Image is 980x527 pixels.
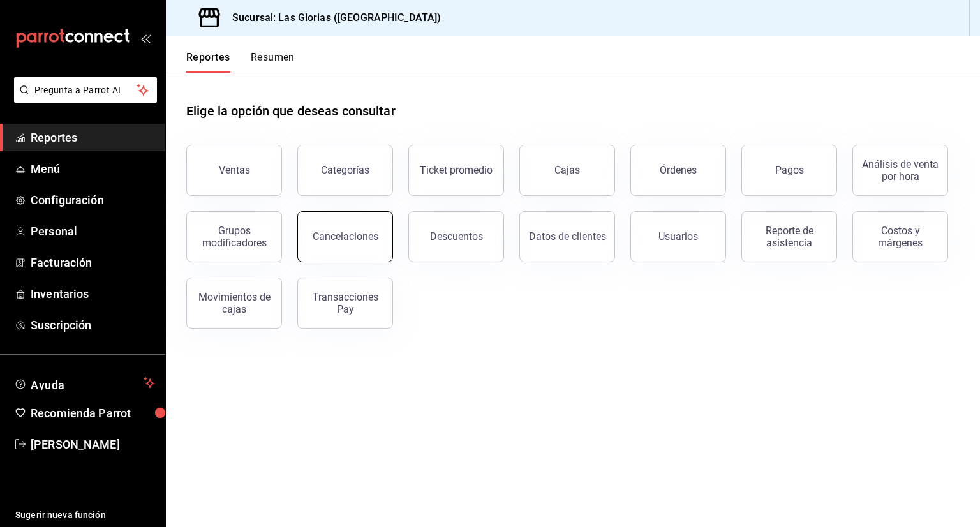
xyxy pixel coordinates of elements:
div: Pagos [775,164,804,176]
div: Análisis de venta por hora [861,158,940,182]
a: Pregunta a Parrot AI [9,93,157,106]
span: Facturación [31,254,155,271]
button: Cancelaciones [297,211,393,262]
span: Inventarios [31,285,155,302]
div: Movimientos de cajas [195,291,274,315]
button: Ventas [186,145,282,196]
button: Reporte de asistencia [741,211,837,262]
span: Sugerir nueva función [15,508,155,522]
button: Movimientos de cajas [186,278,282,329]
div: Ticket promedio [420,164,493,176]
button: Costos y márgenes [852,211,948,262]
div: Grupos modificadores [195,225,274,249]
button: Ticket promedio [408,145,504,196]
div: Órdenes [660,164,697,176]
button: Datos de clientes [519,211,615,262]
button: Cajas [519,145,615,196]
button: Pagos [741,145,837,196]
span: Ayuda [31,375,138,390]
button: Análisis de venta por hora [852,145,948,196]
span: Menú [31,160,155,177]
span: Personal [31,223,155,240]
div: Categorías [321,164,369,176]
button: Descuentos [408,211,504,262]
div: Datos de clientes [529,230,606,242]
span: Recomienda Parrot [31,405,155,422]
span: Configuración [31,191,155,209]
span: Suscripción [31,316,155,334]
button: Categorías [297,145,393,196]
div: Transacciones Pay [306,291,385,315]
span: Reportes [31,129,155,146]
button: Grupos modificadores [186,211,282,262]
button: Resumen [251,51,295,73]
button: open_drawer_menu [140,33,151,43]
div: Cajas [554,164,580,176]
div: navigation tabs [186,51,295,73]
div: Usuarios [658,230,698,242]
button: Órdenes [630,145,726,196]
span: Pregunta a Parrot AI [34,84,137,97]
div: Reporte de asistencia [750,225,829,249]
div: Ventas [219,164,250,176]
h3: Sucursal: Las Glorias ([GEOGRAPHIC_DATA]) [222,10,441,26]
div: Cancelaciones [313,230,378,242]
h1: Elige la opción que deseas consultar [186,101,396,121]
div: Descuentos [430,230,483,242]
button: Usuarios [630,211,726,262]
button: Reportes [186,51,230,73]
span: [PERSON_NAME] [31,436,155,453]
button: Pregunta a Parrot AI [14,77,157,103]
button: Transacciones Pay [297,278,393,329]
div: Costos y márgenes [861,225,940,249]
